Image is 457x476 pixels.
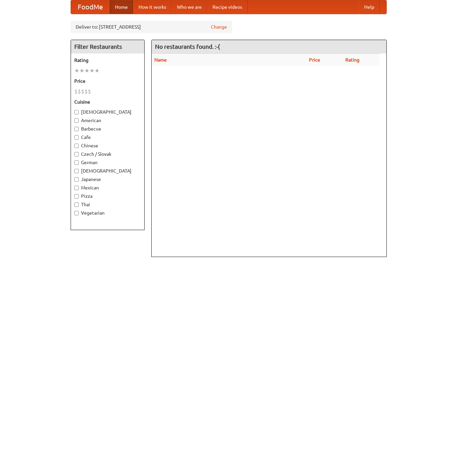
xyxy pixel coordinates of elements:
[74,127,79,131] input: Barbecue
[309,57,320,63] a: Price
[359,0,380,14] a: Help
[74,176,141,183] label: Japanese
[345,57,359,63] a: Rating
[74,110,79,114] input: [DEMOGRAPHIC_DATA]
[74,152,79,156] input: Czech / Slovak
[74,118,79,123] input: American
[71,21,232,33] div: Deliver to: [STREET_ADDRESS]
[74,57,141,64] h5: Rating
[74,168,141,174] label: [DEMOGRAPHIC_DATA]
[74,117,141,124] label: American
[74,211,79,215] input: Vegetarian
[74,88,78,95] li: $
[89,67,94,74] li: ★
[155,43,220,50] ng-pluralize: No restaurants found. :-(
[74,78,141,84] h5: Price
[110,0,133,14] a: Home
[133,0,172,14] a: How it works
[207,0,247,14] a: Recipe videos
[74,201,141,208] label: Thai
[74,186,79,190] input: Mexican
[74,160,79,165] input: German
[88,88,91,95] li: $
[74,159,141,166] label: German
[74,177,79,182] input: Japanese
[211,24,227,30] a: Change
[84,88,88,95] li: $
[154,57,167,63] a: Name
[74,135,79,140] input: Cafe
[74,194,79,198] input: Pizza
[74,169,79,173] input: [DEMOGRAPHIC_DATA]
[172,0,207,14] a: Who we are
[74,203,79,207] input: Thai
[74,193,141,199] label: Pizza
[74,125,141,132] label: Barbecue
[74,184,141,191] label: Mexican
[74,99,141,105] h5: Cuisine
[74,210,141,216] label: Vegetarian
[71,0,110,14] a: FoodMe
[94,67,100,74] li: ★
[74,109,141,115] label: [DEMOGRAPHIC_DATA]
[78,88,81,95] li: $
[74,151,141,157] label: Czech / Slovak
[74,67,79,74] li: ★
[74,134,141,141] label: Cafe
[74,144,79,148] input: Chinese
[79,67,84,74] li: ★
[74,142,141,149] label: Chinese
[81,88,84,95] li: $
[84,67,89,74] li: ★
[71,40,144,53] h4: Filter Restaurants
